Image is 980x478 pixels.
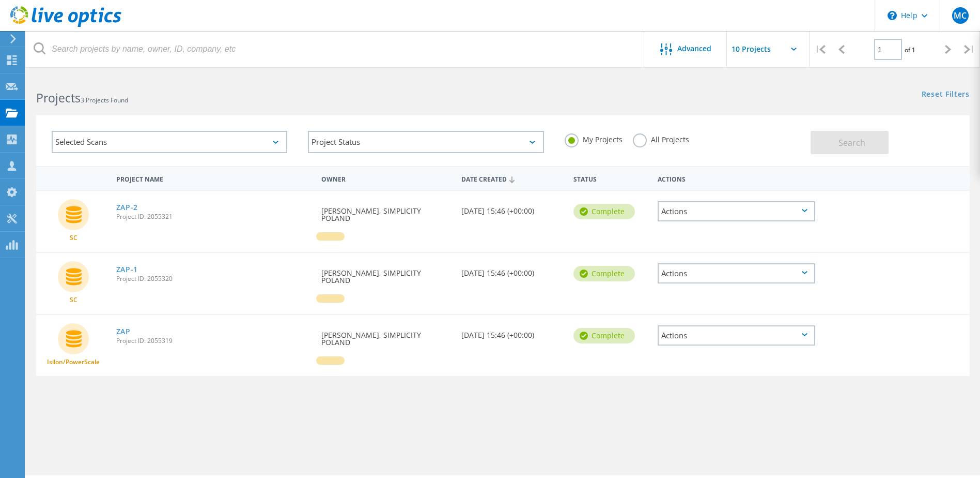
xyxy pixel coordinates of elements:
div: Actions [658,325,815,346]
div: [DATE] 15:46 (+00:00) [456,253,568,287]
div: Actions [652,169,820,188]
div: [PERSON_NAME], SIMPLICITY POLAND [316,191,456,232]
div: Actions [658,263,815,283]
span: Advanced [677,45,711,52]
div: Actions [658,201,815,221]
span: of 1 [905,46,915,54]
span: Project ID: 2055321 [116,214,312,220]
b: Projects [36,89,81,106]
span: MC [954,11,967,20]
label: My Projects [565,133,623,143]
div: Project Status [308,131,543,153]
div: Complete [573,328,635,343]
a: ZAP-1 [116,266,138,273]
div: [DATE] 15:46 (+00:00) [456,191,568,225]
div: Status [568,169,652,188]
a: ZAP [116,328,131,335]
a: ZAP-2 [116,204,138,211]
span: Project ID: 2055320 [116,276,312,282]
input: Search projects by name, owner, ID, company, etc [26,31,645,67]
div: Selected Scans [52,131,287,153]
span: Search [838,137,865,148]
div: Complete [573,204,635,219]
label: All Projects [633,133,689,143]
div: Date Created [456,169,568,188]
button: Search [811,131,889,154]
div: Complete [573,266,635,281]
span: SC [70,235,77,241]
div: | [959,31,980,68]
div: Project Name [111,169,317,188]
span: SC [70,297,77,303]
span: Isilon/PowerScale [47,359,100,365]
div: | [810,31,831,68]
div: Owner [316,169,456,188]
svg: \n [888,11,897,20]
span: Project ID: 2055319 [116,338,312,344]
div: [DATE] 15:46 (+00:00) [456,315,568,349]
a: Live Optics Dashboard [10,22,121,29]
span: 3 Projects Found [81,96,128,104]
div: [PERSON_NAME], SIMPLICITY POLAND [316,253,456,294]
div: [PERSON_NAME], SIMPLICITY POLAND [316,315,456,356]
a: Reset Filters [922,91,970,99]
